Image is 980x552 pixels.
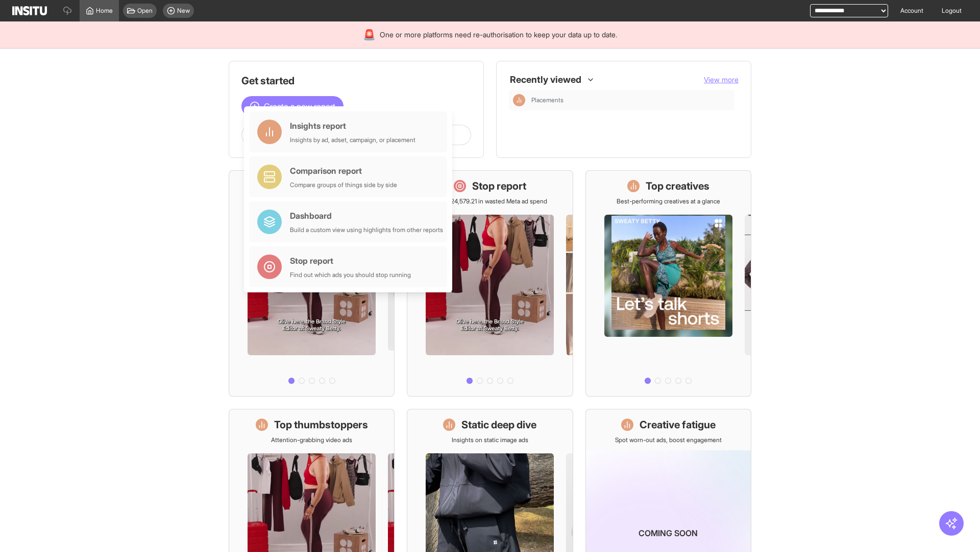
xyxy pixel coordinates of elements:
p: Save £24,579.21 in wasted Meta ad spend [432,197,547,205]
a: What's live nowSee all active ads instantly [229,170,395,397]
div: Dashboard [290,210,443,222]
div: Stop report [290,255,411,267]
div: 🚨 [363,28,376,42]
div: Insights [513,94,525,106]
div: Compare groups of things side by side [290,181,397,189]
span: New [177,7,190,15]
span: One or more platforms need re-authorisation to keep your data up to date. [380,30,617,40]
span: Home [96,7,113,15]
img: Logo [12,6,47,15]
div: Insights report [290,120,415,132]
span: View more [704,75,739,84]
p: Insights on static image ads [452,436,528,444]
span: Create a new report [264,100,335,112]
h1: Stop report [472,179,526,193]
h1: Top thumbstoppers [274,418,368,432]
h1: Top creatives [646,179,709,193]
div: Comparison report [290,165,397,177]
span: Placements [531,96,730,104]
p: Attention-grabbing video ads [271,436,352,444]
h1: Static deep dive [461,418,536,432]
div: Find out which ads you should stop running [290,271,411,279]
div: Insights by ad, adset, campaign, or placement [290,136,415,144]
p: Best-performing creatives at a glance [617,197,720,205]
a: Stop reportSave £24,579.21 in wasted Meta ad spend [407,170,573,397]
span: Placements [531,96,563,104]
span: Open [137,7,153,15]
div: Build a custom view using highlights from other reports [290,226,443,234]
button: View more [704,75,739,85]
button: Create a new report [241,96,344,117]
h1: Get started [241,74,471,88]
a: Top creativesBest-performing creatives at a glance [585,170,751,397]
